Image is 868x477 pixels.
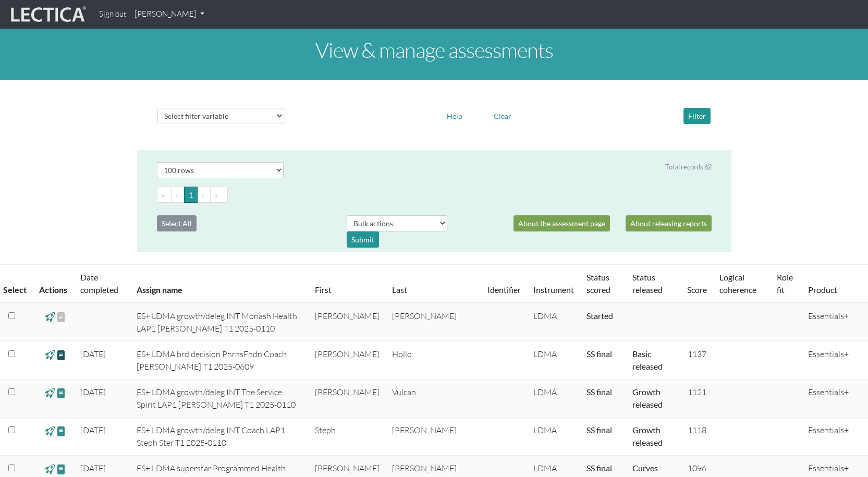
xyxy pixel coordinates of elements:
[632,349,663,371] a: Basic released = basic report without a score has been released, Score(s) released = for Lectica ...
[632,387,663,409] a: Basic released = basic report without a score has been released, Score(s) released = for Lectica ...
[309,303,386,341] td: [PERSON_NAME]
[487,285,521,295] a: Identifier
[184,187,198,203] button: Go to page 1
[33,265,74,303] th: Actions
[586,425,612,435] a: Completed = assessment has been completed; CS scored = assessment has been CLAS scored; LS scored...
[442,108,467,124] button: Help
[777,272,793,295] a: Role fit
[56,349,66,361] span: view
[808,285,837,295] a: Product
[45,311,55,323] span: view
[688,463,706,473] span: 1096
[309,418,386,456] td: Steph
[665,162,712,172] div: Total records 62
[586,349,612,359] a: Completed = assessment has been completed; CS scored = assessment has been CLAS scored; LS scored...
[719,272,756,295] a: Logical coherence
[802,380,868,418] td: Essentials+
[442,110,467,120] a: Help
[8,5,87,25] img: lecticalive
[45,387,55,399] span: view
[527,418,580,456] td: LDMA
[626,215,712,231] a: About releasing reports
[74,418,130,456] td: [DATE]
[130,380,309,418] td: ES+ LDMA growth/deleg INT The Service Spirit LAP1 [PERSON_NAME] T1 2025-0110
[157,215,197,231] button: Select All
[527,380,580,418] td: LDMA
[533,285,574,295] a: Instrument
[586,272,610,295] a: Status scored
[386,418,481,456] td: [PERSON_NAME]
[80,272,118,295] a: Date completed
[802,418,868,456] td: Essentials+
[386,303,481,341] td: [PERSON_NAME]
[632,272,663,295] a: Status released
[586,311,613,321] a: Completed = assessment has been completed; CS scored = assessment has been CLAS scored; LS scored...
[45,425,55,437] span: view
[586,387,612,397] a: Completed = assessment has been completed; CS scored = assessment has been CLAS scored; LS scored...
[74,380,130,418] td: [DATE]
[45,349,55,361] span: view
[95,4,130,25] a: Sign out
[130,303,309,341] td: ES+ LDMA growth/deleg INT Monash Health LAP1 [PERSON_NAME] T1 2025-0110
[56,463,66,475] span: view
[130,265,309,303] th: Assign name
[802,303,868,341] td: Essentials+
[56,387,66,399] span: view
[527,303,580,341] td: LDMA
[309,341,386,380] td: [PERSON_NAME]
[315,285,332,295] a: First
[683,108,711,124] button: Filter
[514,215,610,231] a: About the assessment page
[489,108,516,124] button: Clear
[687,285,707,295] a: Score
[56,311,66,323] span: view
[527,341,580,380] td: LDMA
[586,463,612,473] a: Completed = assessment has been completed; CS scored = assessment has been CLAS scored; LS scored...
[74,341,130,380] td: [DATE]
[386,341,481,380] td: Hollo
[632,425,663,447] a: Basic released = basic report without a score has been released, Score(s) released = for Lectica ...
[802,341,868,380] td: Essentials+
[688,425,706,435] span: 1118
[130,418,309,456] td: ES+ LDMA growth/deleg INT Coach LAP1 Steph Ster T1 2025-0110
[688,387,706,397] span: 1121
[130,4,209,25] a: [PERSON_NAME]
[386,380,481,418] td: Vulcan
[392,285,407,295] a: Last
[347,231,379,248] div: Submit
[688,349,706,359] span: 1137
[157,187,712,203] ul: Pagination
[309,380,386,418] td: [PERSON_NAME]
[130,341,309,380] td: ES+ LDMA brd decision PhrnsFndn Coach [PERSON_NAME] T1 2025-0609
[45,463,55,475] span: view
[56,425,66,437] span: view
